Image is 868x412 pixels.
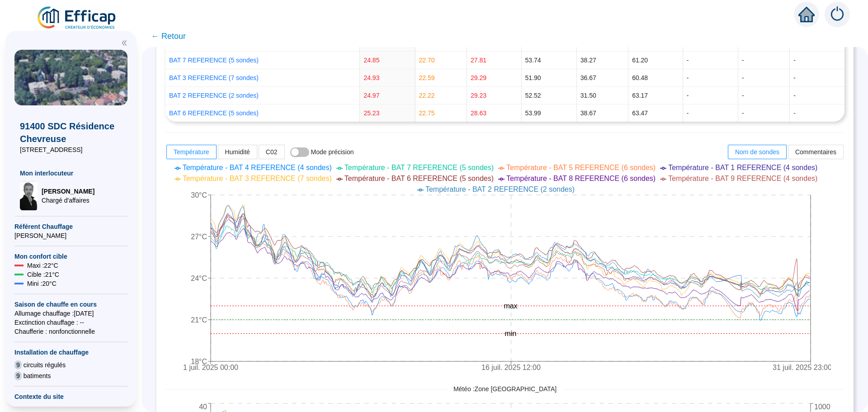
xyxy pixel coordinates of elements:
[20,120,122,145] span: 91400 SDC Résidence Chevreuse
[14,222,127,231] span: Référent Chauffage
[814,403,830,411] tspan: 1000
[14,348,127,357] span: Installation de chauffage
[14,392,127,401] span: Contexte du site
[14,252,127,261] span: Mon confort cible
[738,69,790,87] td: -
[174,148,209,156] span: Température
[628,69,683,87] td: 60.48
[121,40,127,46] span: double-left
[683,104,738,122] td: -
[169,109,259,117] a: BAT 6 REFERENCE (5 sondes)
[577,87,628,104] td: 31.50
[363,109,379,117] span: 25.23
[363,57,379,64] span: 24.85
[183,164,332,171] span: Température - BAT 4 REFERENCE (4 sondes)
[471,109,486,117] span: 28.63
[795,148,836,156] span: Commentaires
[419,74,435,81] span: 22.59
[24,371,51,380] span: batiments
[419,92,435,99] span: 22.22
[504,302,517,310] tspan: max
[522,69,577,87] td: 51.90
[20,169,122,178] span: Mon interlocuteur
[471,74,486,81] span: 29.29
[577,104,628,122] td: 38.67
[577,69,628,87] td: 36.67
[42,196,94,205] span: Chargé d'affaires
[522,52,577,69] td: 53.74
[471,57,486,64] span: 27.81
[169,92,259,99] a: BAT 2 REFERENCE (2 sondes)
[738,87,790,104] td: -
[790,87,844,104] td: -
[20,181,38,210] img: Chargé d'affaires
[668,175,817,182] span: Température - BAT 9 REFERENCE (4 sondes)
[738,52,790,69] td: -
[683,87,738,104] td: -
[151,30,186,43] span: ← Retour
[344,164,494,171] span: Température - BAT 7 REFERENCE (5 sondes)
[24,360,66,369] span: circuits régulés
[628,52,683,69] td: 61.20
[14,371,22,380] span: 9
[183,175,332,182] span: Température - BAT 3 REFERENCE (7 sondes)
[266,148,278,156] span: C02
[363,92,379,99] span: 24.97
[344,175,494,182] span: Température - BAT 6 REFERENCE (5 sondes)
[199,403,207,411] tspan: 40
[191,233,207,241] tspan: 27°C
[14,327,127,336] span: Chaufferie : non fonctionnelle
[14,318,127,327] span: Exctinction chauffage : --
[790,104,844,122] td: -
[522,87,577,104] td: 52.52
[577,52,628,69] td: 38.27
[36,5,118,31] img: efficap energie logo
[419,57,435,64] span: 22.70
[311,148,354,156] span: Mode précision
[14,360,22,369] span: 9
[425,185,575,193] span: Température - BAT 2 REFERENCE (2 sondes)
[628,87,683,104] td: 63.17
[191,191,207,199] tspan: 30°C
[683,69,738,87] td: -
[27,270,59,279] span: Cible : 21 °C
[42,187,94,196] span: [PERSON_NAME]
[191,358,207,365] tspan: 18°C
[191,316,207,324] tspan: 21°C
[471,92,486,99] span: 29.23
[14,300,127,309] span: Saison de chauffe en cours
[169,57,259,64] a: BAT 7 REFERENCE (5 sondes)
[825,2,850,27] img: alerts
[27,279,57,288] span: Mini : 20 °C
[773,364,832,371] tspan: 31 juil. 2025 23:00
[27,261,58,270] span: Maxi : 22 °C
[790,52,844,69] td: -
[363,74,379,81] span: 24.93
[14,231,127,240] span: [PERSON_NAME]
[191,275,207,282] tspan: 24°C
[683,52,738,69] td: -
[481,364,541,371] tspan: 16 juil. 2025 12:00
[169,74,259,81] a: BAT 3 REFERENCE (7 sondes)
[225,148,250,156] span: Humidité
[522,104,577,122] td: 53.99
[505,330,517,337] tspan: min
[668,164,817,171] span: Température - BAT 1 REFERENCE (4 sondes)
[506,175,656,182] span: Température - BAT 8 REFERENCE (6 sondes)
[798,6,815,23] span: home
[735,148,779,156] span: Nom de sondes
[20,145,122,154] span: [STREET_ADDRESS]
[738,104,790,122] td: -
[14,309,127,318] span: Allumage chauffage : [DATE]
[419,109,435,117] span: 22.75
[183,364,238,371] tspan: 1 juil. 2025 00:00
[506,164,656,171] span: Température - BAT 5 REFERENCE (6 sondes)
[628,104,683,122] td: 63.47
[790,69,844,87] td: -
[447,384,563,394] span: Météo : Zone [GEOGRAPHIC_DATA]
